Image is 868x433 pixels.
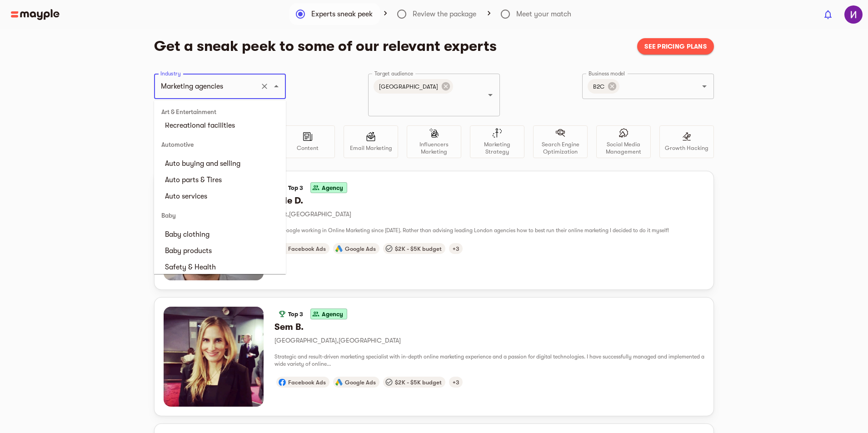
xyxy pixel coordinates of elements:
[154,155,286,172] li: Auto buying and selling
[274,353,704,367] span: Strategic and result-driven marketing specialist with in-depth online marketing experience and a ...
[284,311,307,318] span: Top 3
[644,41,707,52] span: See pricing plans
[449,243,463,254] div: B2C clients, ROAS (Return On Ad Spend), United Kingdom targeting
[284,379,329,386] span: Facebook Ads
[659,125,714,158] div: Growth Hacking
[318,311,347,318] span: Agency
[270,80,283,93] button: Close
[284,184,307,191] span: Top 3
[637,38,714,55] button: See pricing plans
[449,379,463,386] span: +3
[533,125,588,158] div: Search Engine Optimization
[154,37,630,55] h4: Get a sneak peek to some of our relevant experts
[274,227,669,234] span: Ex Google working in Online Marketing since [DATE]. Rather than advising leading London agencies ...
[154,117,286,134] li: Recreational facilities
[274,335,704,346] p: [GEOGRAPHIC_DATA] , [GEOGRAPHIC_DATA]
[844,5,863,24] img: KnhLxWN8T660MSKEaaS9
[698,80,711,93] button: Open
[588,79,619,94] div: B2C
[335,378,343,386] img: googleAds.svg
[600,141,647,155] p: Social Media Management
[391,379,445,386] span: $2K - $5K budget
[344,125,398,158] div: Email Marketing
[449,377,463,388] div: B2C clients, ROAS (Return On Ad Spend), United Kingdom targeting
[341,245,379,252] span: Google Ads
[154,243,286,259] li: Baby products
[154,101,286,123] div: Art & Entertainment
[274,321,704,333] h6: Sem B.
[297,144,319,152] p: Content
[154,188,286,204] li: Auto services
[154,204,286,226] div: Baby
[374,79,453,94] div: [GEOGRAPHIC_DATA]
[154,226,286,243] li: Baby clothing
[341,379,379,386] span: Google Ads
[274,195,704,207] h6: Tale D.
[596,125,651,158] div: Social Media Management
[280,125,335,158] div: Content
[665,144,708,152] p: Growth Hacking
[154,172,286,188] li: Auto parts & Tires
[411,141,457,155] p: Influencers Marketing
[537,141,584,155] p: Search Engine Optimization
[155,298,713,416] button: Top 3AgencySem B.[GEOGRAPHIC_DATA],[GEOGRAPHIC_DATA]Strategic and result-driven marketing special...
[588,82,610,91] span: B2C
[474,141,520,155] p: Marketing Strategy
[11,9,60,20] img: Main logo
[484,89,497,101] button: Open
[470,125,524,158] div: Marketing Strategy
[284,245,329,252] span: Facebook Ads
[158,78,256,95] input: Try Entertainment, Clothing, etc.
[154,259,286,275] li: Safety & Health
[407,125,461,158] div: Influencers Marketing
[155,171,713,289] button: Top 3AgencyTale D.Kent,[GEOGRAPHIC_DATA]Ex Google working in Online Marketing since [DATE]. Rathe...
[154,134,286,155] div: Automotive
[318,184,347,191] span: Agency
[258,80,271,93] button: Clear
[274,209,704,219] p: Kent , [GEOGRAPHIC_DATA]
[335,244,343,253] img: googleAds.svg
[350,144,392,152] p: Email Marketing
[278,378,286,386] img: facebook.svg
[391,245,445,252] span: $2K - $5K budget
[374,82,444,91] span: [GEOGRAPHIC_DATA]
[449,245,463,252] span: +3
[817,4,839,25] button: show 0 new notifications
